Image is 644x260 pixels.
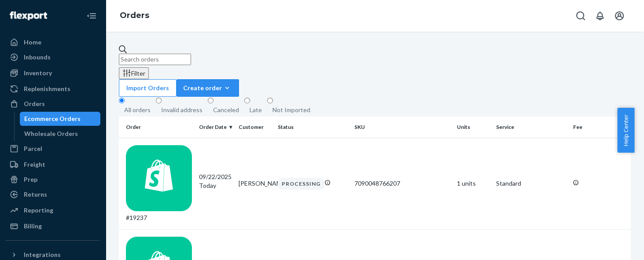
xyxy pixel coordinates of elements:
[119,117,195,138] th: Order
[572,7,589,25] button: Open Search Box
[272,106,310,114] div: Not Imported
[126,145,192,222] div: #19237
[274,117,351,138] th: Status
[493,117,569,138] th: Service
[5,66,100,80] a: Inventory
[24,250,61,259] div: Integrations
[124,106,151,114] div: All orders
[5,219,100,233] a: Billing
[24,53,51,62] div: Inbounds
[199,172,231,190] div: 09/22/2025
[569,117,631,138] th: Fee
[24,129,78,138] div: Wholesale Orders
[208,98,213,103] input: Canceled
[250,106,262,114] div: Late
[156,98,162,103] input: Invalid address
[5,187,100,201] a: Returns
[20,127,101,141] a: Wholesale Orders
[24,144,42,153] div: Parcel
[10,11,47,20] img: Flexport logo
[213,106,239,114] div: Canceled
[239,123,271,131] div: Customer
[453,117,493,138] th: Units
[177,79,239,97] button: Create order
[5,172,100,187] a: Prep
[119,54,191,65] input: Search orders
[5,142,100,156] a: Parcel
[195,117,235,138] th: Order Date
[351,117,453,138] th: SKU
[24,84,70,93] div: Replenishments
[5,203,100,217] a: Reporting
[161,106,202,114] div: Invalid address
[183,84,232,92] div: Create order
[119,98,125,103] input: All orders
[120,11,149,20] a: Orders
[278,178,324,190] div: PROCESSING
[244,98,250,103] input: Late
[24,190,47,199] div: Returns
[24,206,53,215] div: Reporting
[20,112,101,126] a: Ecommerce Orders
[5,97,100,111] a: Orders
[617,108,634,153] button: Help Center
[611,7,628,25] button: Open account menu
[5,157,100,172] a: Freight
[83,7,100,25] button: Close Navigation
[24,175,37,184] div: Prep
[591,7,609,25] button: Open notifications
[354,179,450,188] div: 7090048766207
[122,69,145,78] div: Filter
[5,82,100,96] a: Replenishments
[5,50,100,64] a: Inbounds
[24,38,41,47] div: Home
[24,160,45,169] div: Freight
[453,138,493,229] td: 1 units
[235,138,274,229] td: [PERSON_NAME]
[24,99,45,108] div: Orders
[267,98,273,103] input: Not Imported
[24,69,52,77] div: Inventory
[24,114,81,123] div: Ecommerce Orders
[113,3,156,29] ol: breadcrumbs
[119,67,149,79] button: Filter
[496,179,566,188] p: Standard
[24,222,42,231] div: Billing
[5,35,100,49] a: Home
[119,79,177,97] button: Import Orders
[199,181,231,190] p: Today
